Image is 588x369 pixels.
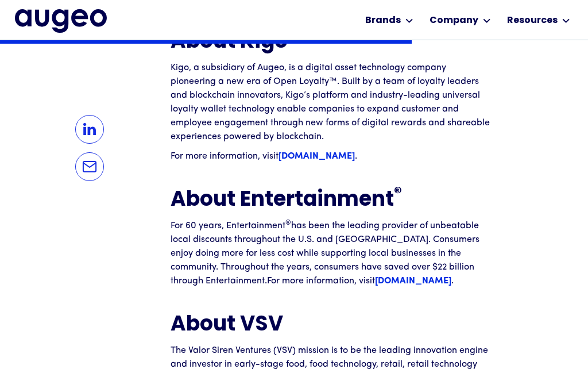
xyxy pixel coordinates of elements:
[394,186,402,202] sup: ®
[171,189,493,213] h2: About Entertainment
[171,149,493,163] p: For more information, visit .
[430,14,478,28] div: Company
[171,313,493,338] h2: About VSV
[15,9,107,32] a: home
[375,276,451,286] a: [DOMAIN_NAME]
[278,152,355,161] a: [DOMAIN_NAME]
[171,294,493,307] p: ‍
[507,14,558,28] div: Resources
[15,9,107,32] img: Augeo's full logo in midnight blue.
[171,61,493,144] p: Kigo, a subsidiary of Augeo, is a digital asset technology company pioneering a new era of Open L...
[365,14,401,28] div: Brands
[285,220,291,226] sup: ®
[171,169,493,183] p: ‍
[171,219,493,288] p: For 60 years, Entertainment has been the leading provider of unbeatable local discounts throughou...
